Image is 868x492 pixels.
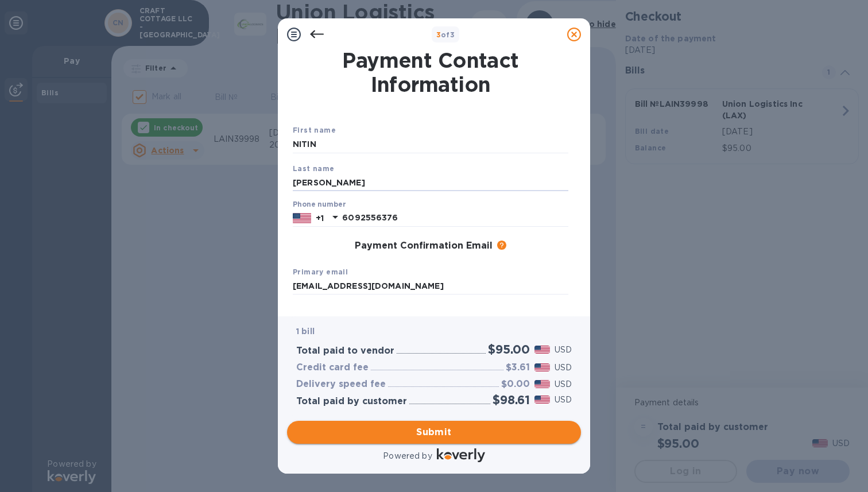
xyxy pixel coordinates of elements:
[436,30,441,39] span: 3
[534,380,550,388] img: USD
[493,393,530,407] h2: $98.61
[296,396,407,407] h3: Total paid by customer
[555,362,572,374] p: USD
[296,425,572,439] span: Submit
[293,136,568,153] input: Enter your first name
[293,48,568,96] h1: Payment Contact Information
[287,421,581,444] button: Submit
[296,346,394,357] h3: Total paid to vendor
[296,362,369,373] h3: Credit card fee
[383,450,432,462] p: Powered by
[555,344,572,356] p: USD
[534,346,550,354] img: USD
[293,164,335,173] b: Last name
[293,202,346,208] label: Phone number
[293,212,311,224] img: US
[355,241,493,251] h3: Payment Confirmation Email
[293,126,336,134] b: First name
[436,30,455,39] b: of 3
[506,362,530,373] h3: $3.61
[501,379,530,390] h3: $0.00
[296,379,386,390] h3: Delivery speed fee
[293,278,568,295] input: Enter your primary name
[555,378,572,390] p: USD
[534,363,550,371] img: USD
[488,342,530,357] h2: $95.00
[296,327,315,336] b: 1 bill
[293,268,348,276] b: Primary email
[437,448,485,462] img: Logo
[342,210,568,227] input: Enter your phone number
[316,212,324,224] p: +1
[534,396,550,404] img: USD
[293,174,568,191] input: Enter your last name
[555,394,572,406] p: USD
